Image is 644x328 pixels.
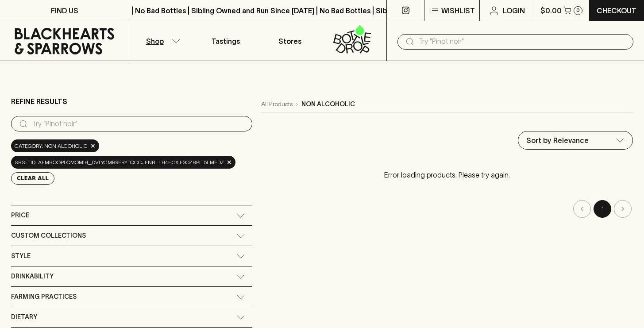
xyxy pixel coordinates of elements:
[11,251,31,262] span: Style
[193,21,258,61] a: Tastings
[15,158,224,167] span: srsltid: AfmBOoplqMoMih_DvlYCmR9FrYTQCcJFNblLh4hCXIE3OZbPit5LmEDZ
[597,5,636,16] p: Checkout
[11,205,252,225] div: Price
[301,100,355,109] p: non alcoholic
[11,230,86,241] span: Custom Collections
[258,21,322,61] a: Stores
[503,5,525,16] p: Login
[146,36,164,46] p: Shop
[51,5,78,16] p: FIND US
[261,200,633,218] nav: pagination navigation
[129,21,193,61] button: Shop
[11,312,37,323] span: Dietary
[11,291,77,302] span: Farming Practices
[11,246,252,266] div: Style
[526,135,589,146] p: Sort by Relevance
[11,210,29,221] span: Price
[11,266,252,286] div: Drinkability
[11,172,54,185] button: Clear All
[540,5,562,16] p: $0.00
[261,161,633,189] p: Error loading products. Please try again.
[518,131,632,149] div: Sort by Relevance
[11,271,54,282] span: Drinkability
[11,96,67,107] p: Refine Results
[90,141,96,150] span: ×
[441,5,475,16] p: Wishlist
[594,200,611,218] button: page 1
[32,117,245,131] input: Try “Pinot noir”
[212,36,240,46] p: Tastings
[261,100,293,109] a: All Products
[11,287,252,307] div: Farming Practices
[11,226,252,246] div: Custom Collections
[576,8,580,13] p: 0
[15,142,88,150] span: Category: non alcoholic
[278,36,301,46] p: Stores
[227,158,232,167] span: ×
[419,35,626,49] input: Try "Pinot noir"
[296,100,298,109] p: ›
[11,307,252,327] div: Dietary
